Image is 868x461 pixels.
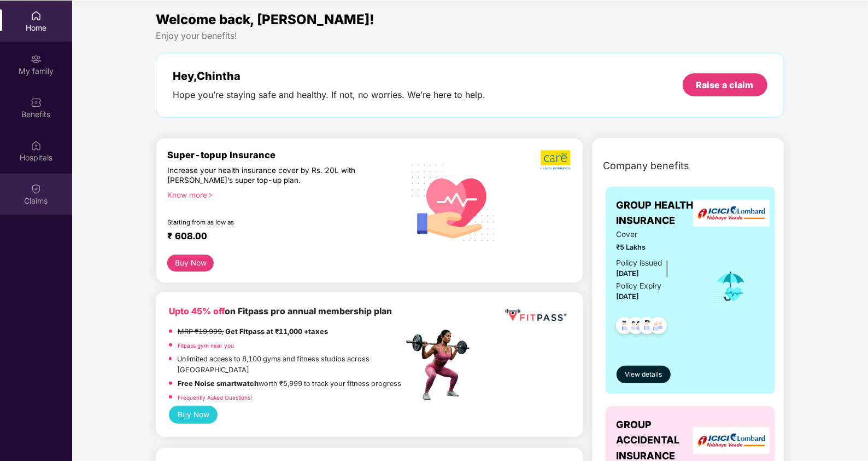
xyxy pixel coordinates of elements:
span: ₹5 Lakhs [617,242,699,253]
span: [DATE] [617,269,640,278]
div: Policy issued [617,257,662,269]
p: worth ₹5,999 to track your fitness progress [178,378,401,389]
span: Welcome back, [PERSON_NAME]! [156,11,374,27]
div: Enjoy your benefits! [156,30,784,42]
img: insurerLogo [693,427,770,454]
img: insurerLogo [693,200,770,227]
b: Upto 45% off [169,306,225,316]
span: [DATE] [617,292,640,301]
img: svg+xml;base64,PHN2ZyB4bWxucz0iaHR0cDovL3d3dy53My5vcmcvMjAwMC9zdmciIHdpZHRoPSI0OC45NDMiIGhlaWdodD... [645,314,672,341]
img: svg+xml;base64,PHN2ZyBpZD0iQmVuZWZpdHMiIHhtbG5zPSJodHRwOi8vd3d3LnczLm9yZy8yMDAwL3N2ZyIgd2lkdGg9Ij... [31,97,42,108]
strong: Get Fitpass at ₹11,000 +taxes [225,327,328,336]
span: GROUP HEALTH INSURANCE [617,198,699,229]
div: Policy Expiry [617,280,662,292]
strong: Free Noise smartwatch [178,379,259,388]
a: Frequently Asked Questions! [178,394,252,401]
img: icon [713,268,749,304]
img: svg+xml;base64,PHN2ZyB4bWxucz0iaHR0cDovL3d3dy53My5vcmcvMjAwMC9zdmciIHdpZHRoPSI0OC45MTUiIGhlaWdodD... [623,314,649,341]
div: Raise a claim [696,79,754,91]
div: Hey, Chintha [173,70,485,83]
span: Cover [617,229,699,241]
img: svg+xml;base64,PHN2ZyB3aWR0aD0iMjAiIGhlaWdodD0iMjAiIHZpZXdCb3g9IjAgMCAyMCAyMCIgZmlsbD0ibm9uZSIgeG... [31,54,42,65]
img: svg+xml;base64,PHN2ZyB4bWxucz0iaHR0cDovL3d3dy53My5vcmcvMjAwMC9zdmciIHhtbG5zOnhsaW5rPSJodHRwOi8vd3... [403,151,505,253]
del: MRP ₹19,999, [178,327,224,336]
span: Company benefits [603,158,690,174]
img: fpp.png [403,327,479,404]
div: ₹ 608.00 [167,231,392,244]
button: View details [617,366,671,383]
img: svg+xml;base64,PHN2ZyB4bWxucz0iaHR0cDovL3d3dy53My5vcmcvMjAwMC9zdmciIHdpZHRoPSI0OC45NDMiIGhlaWdodD... [634,314,661,341]
button: Buy Now [167,255,214,272]
div: Starting from as low as [167,218,356,226]
img: svg+xml;base64,PHN2ZyBpZD0iQ2xhaW0iIHhtbG5zPSJodHRwOi8vd3d3LnczLm9yZy8yMDAwL3N2ZyIgd2lkdGg9IjIwIi... [31,183,42,194]
div: Increase your health insurance cover by Rs. 20L with [PERSON_NAME]’s super top-up plan. [167,165,356,185]
div: Super-topup Insurance [167,149,403,160]
span: right [207,192,213,198]
span: View details [625,370,662,380]
img: svg+xml;base64,PHN2ZyBpZD0iSG9tZSIgeG1sbnM9Imh0dHA6Ly93d3cudzMub3JnLzIwMDAvc3ZnIiB3aWR0aD0iMjAiIG... [31,10,42,21]
img: b5dec4f62d2307b9de63beb79f102df3.png [541,149,572,170]
img: svg+xml;base64,PHN2ZyBpZD0iSG9zcGl0YWxzIiB4bWxucz0iaHR0cDovL3d3dy53My5vcmcvMjAwMC9zdmciIHdpZHRoPS... [31,140,42,151]
img: svg+xml;base64,PHN2ZyB4bWxucz0iaHR0cDovL3d3dy53My5vcmcvMjAwMC9zdmciIHdpZHRoPSI0OC45NDMiIGhlaWdodD... [611,314,638,341]
p: Unlimited access to 8,100 gyms and fitness studios across [GEOGRAPHIC_DATA] [177,354,403,376]
img: fppp.png [503,305,568,325]
div: Know more [167,190,396,198]
div: Hope you’re staying safe and healthy. If not, no worries. We’re here to help. [173,89,485,101]
button: Buy Now [169,406,218,424]
a: Fitpass gym near you [178,342,234,349]
b: on Fitpass pro annual membership plan [169,306,392,316]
